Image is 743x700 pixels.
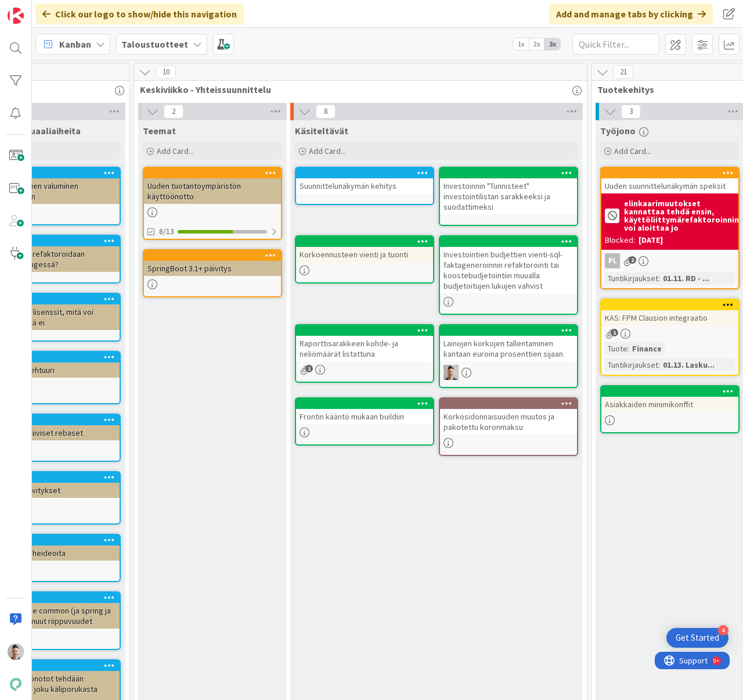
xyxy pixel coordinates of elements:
[144,178,281,204] div: Uuden tuotantoympäristön käyttöönotto
[440,409,577,435] div: Korkosidonnaisuuden muutos ja pakotettu koronmaksu
[164,105,183,119] span: 2
[144,250,281,276] div: SpringBoot 3.1+ päivitys
[605,358,658,371] div: Tuntikirjaukset
[611,329,618,336] span: 1
[529,38,544,50] span: 2x
[639,234,663,246] div: [DATE]
[295,125,348,137] span: Käsiteltävät
[660,358,717,371] div: 01.13. Lasku...
[143,125,176,137] span: Teemat
[600,125,636,137] span: Työjono
[8,676,24,692] img: avatar
[549,3,713,24] div: Add and manage tabs by clicking
[621,105,641,119] span: 3
[309,146,346,156] span: Add Card...
[440,399,577,435] div: Korkosidonnaisuuden muutos ja pakotettu koronmaksu
[601,178,738,193] div: Uuden suunnittelunäkymän speksit
[305,365,313,372] span: 1
[627,342,629,355] span: :
[572,34,659,55] input: Quick Filter...
[601,397,738,412] div: Asiakkaiden minimikonffit
[513,38,529,50] span: 1x
[296,325,433,361] div: Raporttisarakkeen kohde- ja neliömäärät listattuna
[296,336,433,361] div: Raporttisarakkeen kohde- ja neliömäärät listattuna
[443,365,459,380] img: TN
[440,247,577,293] div: Investointien budjettien vienti-sql-faktageneroinnin refaktorointi tai koostebudjetointiin muuall...
[156,65,176,79] span: 10
[605,272,658,285] div: Tuntikirjaukset
[605,253,620,268] div: PL
[296,399,433,424] div: Frontin kääntö mukaan buildiin
[157,146,194,156] span: Add Card...
[605,234,635,246] div: Blocked:
[676,632,719,644] div: Get Started
[296,168,433,193] div: Suunnittelunäkymän kehitys
[440,236,577,293] div: Investointien budjettien vienti-sql-faktageneroinnin refaktorointi tai koostebudjetointiin muuall...
[718,625,728,636] div: 4
[601,386,738,412] div: Asiakkaiden minimikonffit
[440,325,577,361] div: Lainojen korkojen tallentaminen kantaan euroina prosenttien sijaan
[440,336,577,361] div: Lainojen korkojen tallentaminen kantaan euroina prosenttien sijaan
[296,247,433,262] div: Korkoennusteen vienti ja tuonti
[614,146,651,156] span: Add Card...
[440,365,577,380] div: TN
[296,236,433,262] div: Korkoennusteen vienti ja tuonti
[140,84,572,95] span: Keskiviikko - Yhteissuunnittelu
[144,261,281,276] div: SpringBoot 3.1+ päivitys
[59,37,91,51] span: Kanban
[605,342,627,355] div: Tuote
[440,168,577,214] div: Investoinnin "Tunnisteet" investointilistan sarakkeeksi ja suodattimeksi
[658,358,660,371] span: :
[601,310,738,325] div: KAS: FPM Clausion integraatio
[601,253,738,268] div: PL
[660,272,712,285] div: 01.11. RD - ...
[544,38,560,50] span: 3x
[296,409,433,424] div: Frontin kääntö mukaan buildiin
[629,342,665,355] div: Finance
[59,5,64,14] div: 9+
[601,300,738,325] div: KAS: FPM Clausion integraatio
[35,3,244,24] div: Click our logo to show/hide this navigation
[8,8,24,24] img: Visit kanbanzone.com
[666,628,728,648] div: Open Get Started checklist, remaining modules: 4
[316,105,336,119] span: 8
[658,272,660,285] span: :
[159,225,174,238] span: 8/13
[624,199,739,232] b: elinkaarimuutokset kannattaa tehdä ensin, käyttöliittymärefaktoroinnin voi aloittaa jo
[24,2,53,16] span: Support
[296,178,433,193] div: Suunnittelunäkymän kehitys
[144,168,281,204] div: Uuden tuotantoympäristön käyttöönotto
[629,256,636,264] span: 2
[440,178,577,214] div: Investoinnin "Tunnisteet" investointilistan sarakkeeksi ja suodattimeksi
[121,38,188,50] b: Taloustuotteet
[601,168,738,193] div: Uuden suunnittelunäkymän speksit
[614,65,633,79] span: 21
[8,644,24,660] img: TN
